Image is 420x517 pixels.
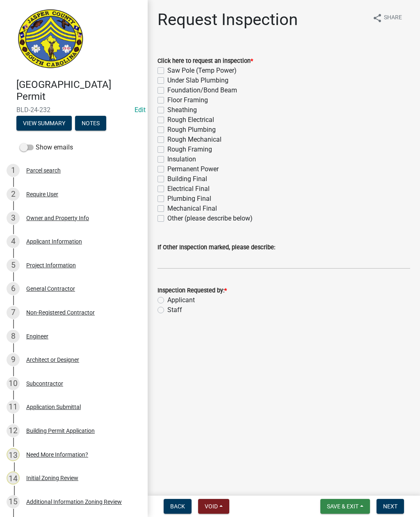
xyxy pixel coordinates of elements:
[26,239,82,244] div: Applicant Information
[366,10,409,26] button: shareShare
[167,305,182,315] label: Staff
[170,503,185,510] span: Back
[167,125,216,135] label: Rough Plumbing
[26,357,79,363] div: Architect or Designer
[26,262,76,268] div: Project Information
[7,400,20,414] div: 11
[16,106,131,114] span: BLD-24-232
[157,10,298,30] h1: Request Inspection
[26,428,95,434] div: Building Permit Application
[157,58,253,64] label: Click here to request an inspection
[7,188,20,201] div: 2
[372,13,382,23] i: share
[135,106,146,114] wm-modal-confirm: Edit Application Number
[26,475,78,481] div: Initial Zoning Review
[7,471,20,485] div: 14
[167,135,221,145] label: Rough Mechanical
[26,286,75,292] div: General Contractor
[167,95,208,105] label: Floor Framing
[157,288,227,294] label: Inspection Requested by:
[26,168,61,173] div: Parcel search
[167,204,217,214] label: Mechanical Final
[75,120,106,127] wm-modal-confirm: Notes
[16,116,72,131] button: View Summary
[7,495,20,508] div: 15
[7,448,20,461] div: 13
[320,499,370,514] button: Save & Exit
[377,499,404,514] button: Next
[167,164,219,174] label: Permanent Power
[26,381,63,386] div: Subcontractor
[167,194,211,204] label: Plumbing Final
[7,330,20,343] div: 8
[157,245,275,250] label: If Other Inspection marked, please describe:
[164,499,192,514] button: Back
[384,13,402,23] span: Share
[20,142,73,152] label: Show emails
[167,174,207,184] label: Building Final
[205,503,218,510] span: Void
[135,106,146,114] a: Edit
[26,499,122,505] div: Additional Information Zoning Review
[7,353,20,366] div: 9
[26,310,95,315] div: Non-Registered Contractor
[26,215,89,221] div: Owner and Property Info
[26,452,88,457] div: Need More Information?
[7,377,20,390] div: 10
[7,306,20,319] div: 7
[167,145,212,154] label: Rough Framing
[167,115,214,125] label: Rough Electrical
[26,404,81,410] div: Application Submittal
[16,120,72,127] wm-modal-confirm: Summary
[383,503,397,510] span: Next
[167,76,228,85] label: Under Slab Plumbing
[167,105,197,115] label: Sheathing
[327,503,358,510] span: Save & Exit
[167,214,253,223] label: Other (please describe below)
[16,9,85,70] img: Jasper County, South Carolina
[167,295,195,305] label: Applicant
[26,333,48,339] div: Engineer
[7,424,20,437] div: 12
[198,499,229,514] button: Void
[7,164,20,177] div: 1
[167,66,237,76] label: Saw Pole (Temp Power)
[16,79,141,103] h4: [GEOGRAPHIC_DATA] Permit
[26,191,58,197] div: Require User
[7,282,20,295] div: 6
[167,85,237,95] label: Foundation/Bond Beam
[7,235,20,248] div: 4
[75,116,106,131] button: Notes
[7,259,20,272] div: 5
[167,154,196,164] label: Insulation
[7,211,20,225] div: 3
[167,184,210,194] label: Electrical Final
